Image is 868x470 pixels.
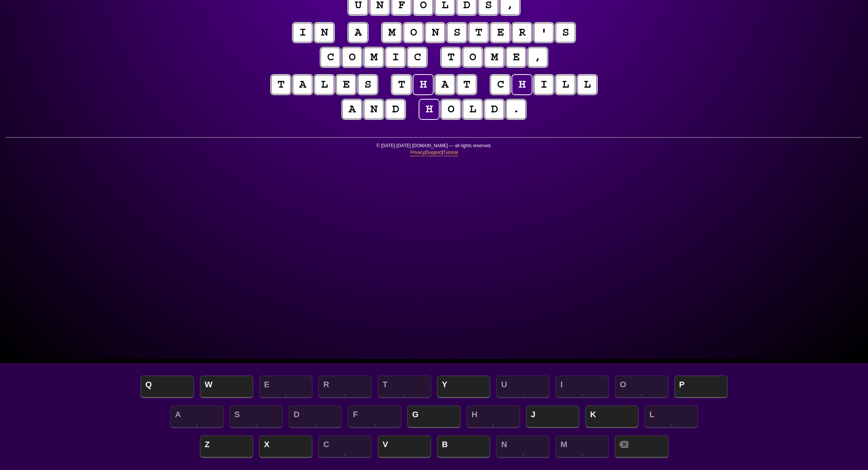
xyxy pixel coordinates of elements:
[348,23,368,42] puzzle-tile: a
[556,376,609,398] span: I
[457,75,476,94] puzzle-tile: t
[447,23,467,42] puzzle-tile: s
[496,436,549,458] span: N
[271,75,291,94] puzzle-tile: t
[259,376,312,398] span: E
[404,23,423,42] puzzle-tile: o
[425,23,445,42] puzzle-tile: n
[491,23,510,42] puzzle-tile: e
[289,406,342,428] span: D
[512,75,532,94] puzzle-tile: h
[410,149,425,156] a: Privacy
[491,75,510,94] puzzle-tile: c
[170,406,223,428] span: A
[556,23,575,42] puzzle-tile: s
[321,48,340,67] puzzle-tile: c
[364,48,383,67] puzzle-tile: m
[526,406,579,428] span: J
[293,75,312,94] puzzle-tile: a
[230,406,283,428] span: S
[615,376,668,398] span: O
[469,23,488,42] puzzle-tile: t
[437,376,490,398] span: Y
[485,48,504,67] puzzle-tile: m
[259,436,312,458] span: X
[463,100,482,119] puzzle-tile: l
[485,100,504,119] puzzle-tile: d
[512,23,532,42] puzzle-tile: r
[392,75,411,94] puzzle-tile: t
[407,406,461,428] span: G
[378,376,431,398] span: T
[348,406,401,428] span: F
[318,376,371,398] span: R
[443,149,458,156] a: Tutorial
[315,23,334,42] puzzle-tile: n
[407,48,427,67] puzzle-tile: c
[318,436,371,458] span: C
[585,406,638,428] span: K
[342,100,362,119] puzzle-tile: a
[336,75,356,94] puzzle-tile: e
[467,406,520,428] span: H
[441,48,461,67] puzzle-tile: t
[419,100,439,119] puzzle-tile: h
[386,100,405,119] puzzle-tile: d
[534,75,553,94] puzzle-tile: i
[293,23,312,42] puzzle-tile: i
[358,75,377,94] puzzle-tile: s
[463,48,482,67] puzzle-tile: o
[435,75,455,94] puzzle-tile: a
[342,48,362,67] puzzle-tile: o
[140,376,194,398] span: Q
[6,142,862,161] p: © [DATE]-[DATE] [DOMAIN_NAME] — all rights reserved. | |
[441,100,461,119] puzzle-tile: o
[386,48,405,67] puzzle-tile: i
[413,75,433,94] puzzle-tile: h
[528,48,547,67] puzzle-tile: ,
[556,75,575,94] puzzle-tile: l
[577,75,597,94] puzzle-tile: l
[426,149,442,156] a: Support
[644,406,698,428] span: L
[506,48,526,67] puzzle-tile: e
[556,436,609,458] span: M
[378,436,431,458] span: V
[496,376,549,398] span: U
[382,23,401,42] puzzle-tile: m
[674,376,728,398] span: P
[200,376,253,398] span: W
[506,100,526,119] puzzle-tile: .
[364,100,383,119] puzzle-tile: n
[437,436,490,458] span: B
[200,436,253,458] span: Z
[315,75,334,94] puzzle-tile: l
[534,23,553,42] puzzle-tile: '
